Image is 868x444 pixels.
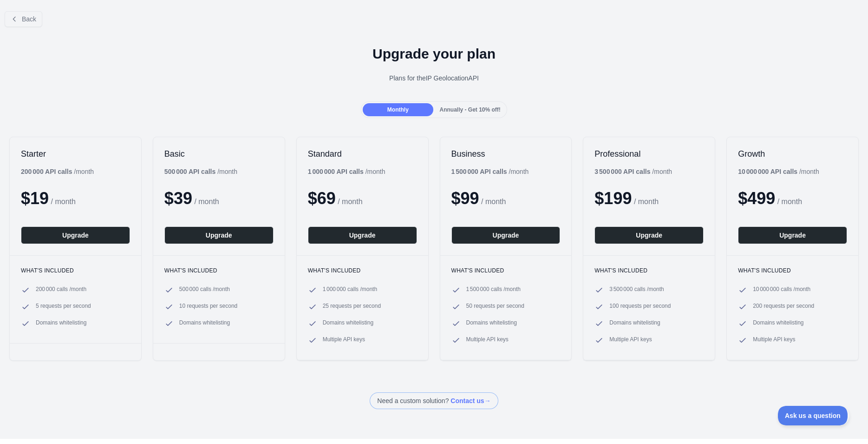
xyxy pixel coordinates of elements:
b: 1 000 000 API calls [308,168,364,175]
span: $ 69 [308,189,336,208]
b: 1 500 000 API calls [451,168,507,175]
h2: Business [451,148,561,159]
div: / month [594,167,672,176]
h2: Standard [308,148,417,159]
h2: Professional [594,148,704,159]
span: $ 99 [451,189,479,208]
span: $ 199 [594,189,632,208]
b: 3 500 000 API calls [594,168,650,175]
iframe: Toggle Customer Support [778,406,849,425]
div: / month [308,167,385,176]
div: / month [451,167,529,176]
